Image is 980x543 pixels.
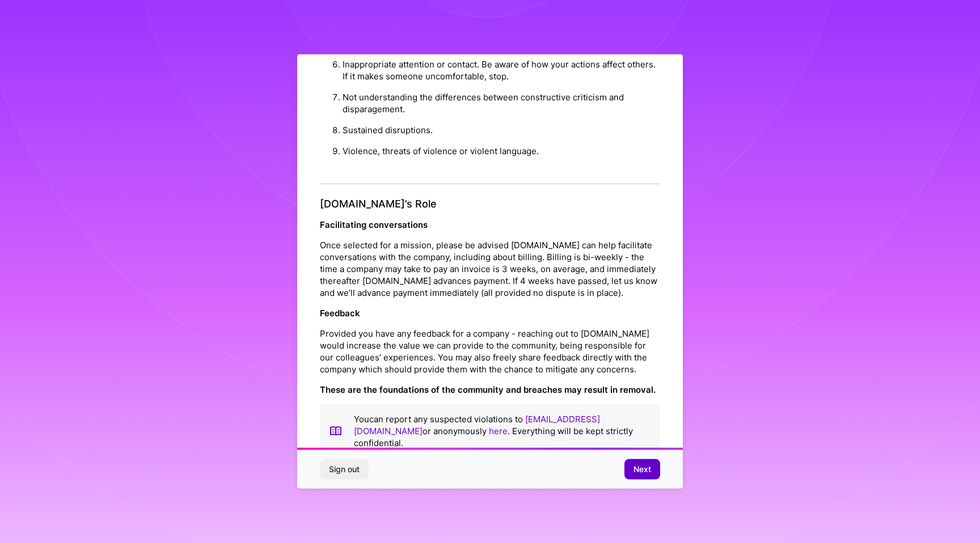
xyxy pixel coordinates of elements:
[354,413,651,449] p: You can report any suspected violations to or anonymously . Everything will be kept strictly conf...
[320,219,428,230] strong: Facilitating conversations
[320,239,660,299] p: Once selected for a mission, please be advised [DOMAIN_NAME] can help facilitate conversations wi...
[320,198,660,210] h4: [DOMAIN_NAME]’s Role
[320,308,360,319] strong: Feedback
[489,426,508,436] a: here
[329,464,360,475] span: Sign out
[343,87,660,120] li: Not understanding the differences between constructive criticism and disparagement.
[343,141,660,162] li: Violence, threats of violence or violent language.
[320,328,660,375] p: Provided you have any feedback for a company - reaching out to [DOMAIN_NAME] would increase the v...
[343,54,660,87] li: Inappropriate attention or contact. Be aware of how your actions affect others. If it makes someo...
[320,384,656,395] strong: These are the foundations of the community and breaches may result in removal.
[320,459,369,480] button: Sign out
[624,459,660,480] button: Next
[633,464,651,475] span: Next
[343,120,660,141] li: Sustained disruptions.
[354,414,600,436] a: [EMAIL_ADDRESS][DOMAIN_NAME]
[329,413,343,449] img: book icon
